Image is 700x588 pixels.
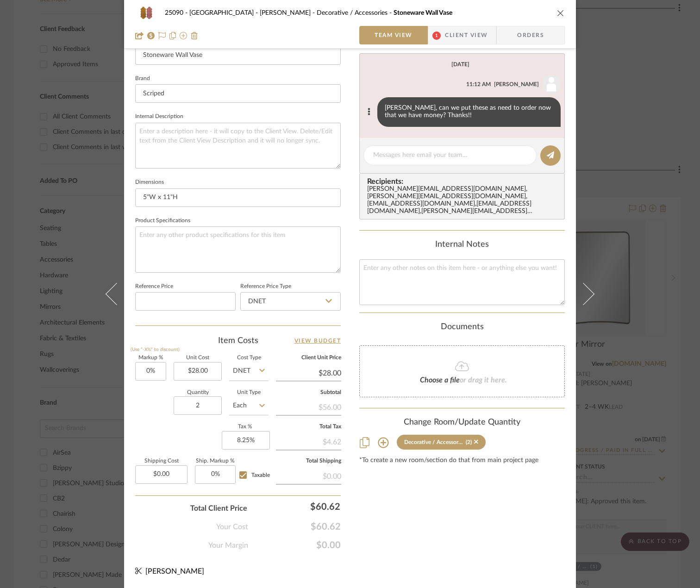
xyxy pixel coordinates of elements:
label: Quantity [174,390,222,395]
label: Reference Price Type [240,284,291,289]
button: close [556,9,565,17]
label: Total Shipping [276,459,341,463]
div: [PERSON_NAME] [494,80,539,88]
div: [DATE] [451,61,469,68]
span: Taxable [251,472,270,478]
div: (2) [466,439,472,445]
input: Enter Item Name [135,46,341,65]
div: Documents [359,322,565,332]
label: Brand [135,76,150,81]
div: $56.00 [276,398,341,415]
label: Unit Type [229,390,269,395]
label: Unit Cost [174,356,222,360]
div: $60.62 [252,497,344,516]
label: Total Tax [276,425,341,429]
label: Markup % [135,356,166,360]
label: Shipping Cost [135,459,187,463]
span: Your Margin [208,540,248,551]
div: Item Costs [135,335,341,346]
label: Dimensions [135,180,164,185]
span: 1 [432,31,441,40]
img: dc9369f7-1834-44c1-85a2-c812cbd3b080_48x40.jpg [135,4,157,22]
img: user_avatar.png [542,75,561,94]
label: Cost Type [229,356,269,360]
span: or drag it here. [460,376,507,384]
div: Change Room/Update Quantity [359,418,565,428]
span: [PERSON_NAME] [145,568,204,575]
input: Enter the dimensions of this item [135,188,341,207]
div: *To create a new room/section do that from main project page [359,457,565,464]
label: Reference Price [135,284,173,289]
div: [PERSON_NAME], can we put these as need to order now that we have money? Thanks!! [377,97,561,127]
div: 11:12 AM [466,80,491,88]
span: Recipients: [367,177,561,186]
label: Subtotal [276,390,341,395]
span: $0.00 [248,540,341,551]
div: [PERSON_NAME][EMAIL_ADDRESS][DOMAIN_NAME] , [PERSON_NAME][EMAIL_ADDRESS][DOMAIN_NAME] , [EMAIL_AD... [367,186,561,215]
span: Client View [445,26,487,44]
a: View Budget [294,335,341,346]
div: Decorative / Accessories [404,439,463,445]
span: Team View [375,26,412,44]
input: Enter Brand [135,84,341,103]
label: Product Specifications [135,219,190,223]
label: Internal Description [135,114,183,119]
span: Your Cost [216,521,248,532]
span: Choose a file [420,376,460,384]
div: Internal Notes [359,240,565,250]
label: Client Unit Price [276,356,341,360]
span: 25090 - [GEOGRAPHIC_DATA] - [PERSON_NAME] [165,10,317,16]
div: $4.62 [276,433,341,450]
span: Stoneware Wall Vase [394,10,452,16]
span: Decorative / Accessories [317,10,394,16]
span: Orders [507,26,554,44]
div: $0.00 [276,467,341,484]
span: Total Client Price [190,503,247,514]
img: Remove from project [191,32,198,39]
label: Tax % [222,425,269,429]
label: Ship. Markup % [195,459,236,463]
span: $60.62 [248,521,341,532]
